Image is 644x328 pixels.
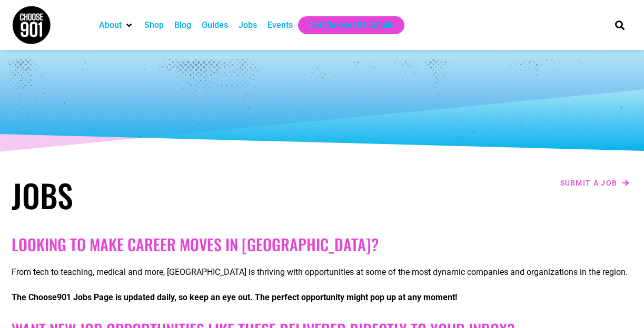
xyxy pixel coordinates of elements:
[12,235,633,254] h2: Looking to make career moves in [GEOGRAPHIC_DATA]?
[560,179,618,187] span: Submit a job
[94,16,597,34] nav: Main nav
[94,16,139,34] div: About
[12,292,457,302] strong: The Choose901 Jobs Page is updated daily, so keep an eye out. The perfect opportunity might pop u...
[267,19,293,32] a: Events
[12,176,317,214] h1: Jobs
[12,266,633,279] p: From tech to teaching, medical and more, [GEOGRAPHIC_DATA] is thriving with opportunities at some...
[99,19,122,32] a: About
[174,19,191,32] a: Blog
[144,19,164,32] a: Shop
[611,16,628,34] div: Search
[309,19,394,32] a: Get Choose901 Emails
[239,19,257,32] a: Jobs
[557,176,633,190] a: Submit a job
[202,19,228,32] a: Guides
